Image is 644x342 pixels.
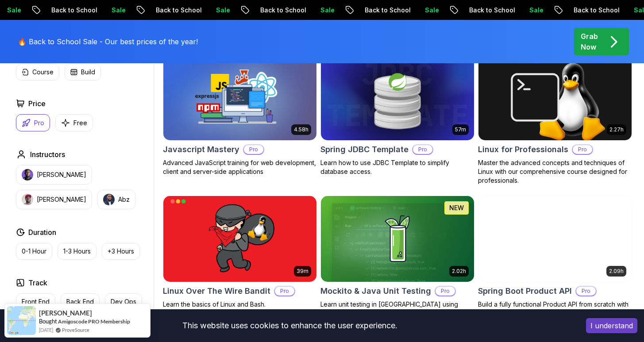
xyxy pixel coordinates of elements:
p: 1-3 Hours [63,247,91,256]
img: instructor img [103,194,115,205]
p: Build a fully functional Product API from scratch with Spring Boot. [478,300,632,318]
img: Javascript Mastery card [163,54,316,140]
button: Course [16,64,59,81]
button: +3 Hours [102,243,140,260]
a: ProveSource [62,326,89,334]
p: 57m [455,126,466,133]
p: 🔥 Back to School Sale - Our best prices of the year! [18,36,198,47]
h2: Mockito & Java Unit Testing [320,285,431,297]
p: 0-1 Hour [22,247,46,256]
span: Bought [39,318,57,325]
p: Back to School [566,6,626,15]
p: Free [73,119,87,127]
p: Pro [436,287,455,296]
span: [DATE] [39,326,53,334]
p: 2.02h [452,268,466,275]
p: Sale [208,6,236,15]
h2: Linux for Professionals [478,143,568,156]
h2: Javascript Mastery [163,143,239,156]
h2: Track [28,277,47,288]
p: Back End [66,297,94,306]
a: Spring JDBC Template card57mSpring JDBC TemplateProLearn how to use JDBC Template to simplify dat... [320,54,474,176]
p: NEW [449,204,464,212]
p: 2.09h [609,268,624,275]
p: Build [81,68,95,77]
p: Pro [413,145,432,154]
div: This website uses cookies to enhance the user experience. [7,316,573,335]
p: Course [32,68,54,77]
button: instructor img[PERSON_NAME] [16,190,92,209]
p: 4.58h [294,126,309,133]
p: Abz [118,195,130,204]
button: Accept cookies [586,318,637,333]
p: Sale [417,6,445,15]
p: Learn the basics of Linux and Bash. [163,300,317,309]
button: Dev Ops [105,293,142,310]
p: Advanced JavaScript training for web development, client and server-side applications [163,158,317,176]
img: instructor img [22,194,33,205]
p: 2.27h [609,126,624,133]
p: 39m [297,268,309,275]
p: Pro [275,287,294,296]
p: Front End [22,297,50,306]
button: Back End [61,293,100,310]
button: 1-3 Hours [58,243,96,260]
button: instructor img[PERSON_NAME] [16,165,92,184]
span: [PERSON_NAME] [39,309,92,317]
p: Master the advanced concepts and techniques of Linux with our comprehensive course designed for p... [478,158,632,185]
a: Amigoscode PRO Membership [58,318,130,325]
img: Linux Over The Wire Bandit card [163,196,316,282]
button: 0-1 Hour [16,243,52,260]
h2: Spring JDBC Template [320,143,409,156]
p: Back to School [461,6,521,15]
img: provesource social proof notification image [7,306,36,335]
button: instructor imgAbz [97,190,135,209]
button: Build [65,64,101,81]
a: Linux Over The Wire Bandit card39mLinux Over The Wire BanditProLearn the basics of Linux and Bash. [163,196,317,309]
img: Spring Boot Product API card [478,196,632,282]
p: Pro [34,119,44,127]
p: +3 Hours [108,247,134,256]
p: Sale [312,6,341,15]
p: Back to School [357,6,417,15]
h2: Linux Over The Wire Bandit [163,285,270,297]
p: Back to School [43,6,104,15]
h2: Instructors [30,149,65,160]
p: Dev Ops [111,297,136,306]
button: Pro [16,114,50,131]
p: Learn how to use JDBC Template to simplify database access. [320,158,474,176]
a: Spring Boot Product API card2.09hSpring Boot Product APIProBuild a fully functional Product API f... [478,196,632,318]
a: Javascript Mastery card4.58hJavascript MasteryProAdvanced JavaScript training for web development... [163,54,317,176]
img: instructor img [22,169,33,181]
p: Pro [244,145,263,154]
p: [PERSON_NAME] [37,195,86,204]
h2: Price [28,98,46,109]
img: Linux for Professionals card [478,54,632,140]
button: Free [55,114,93,131]
p: Back to School [252,6,312,15]
p: Sale [521,6,550,15]
button: Front End [16,293,55,310]
h2: Duration [28,227,56,238]
p: Pro [576,287,596,296]
a: Mockito & Java Unit Testing card2.02hNEWMockito & Java Unit TestingProLearn unit testing in [GEOG... [320,196,474,335]
p: [PERSON_NAME] [37,170,86,179]
p: Pro [573,145,592,154]
p: Learn unit testing in [GEOGRAPHIC_DATA] using Mockito. Master mocking, verification, argument cap... [320,300,474,335]
img: Spring JDBC Template card [321,54,474,140]
img: Mockito & Java Unit Testing card [321,196,474,282]
p: Back to School [148,6,208,15]
a: Linux for Professionals card2.27hLinux for ProfessionalsProMaster the advanced concepts and techn... [478,54,632,185]
p: Grab Now [581,31,598,52]
h2: Spring Boot Product API [478,285,572,297]
p: Sale [104,6,132,15]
